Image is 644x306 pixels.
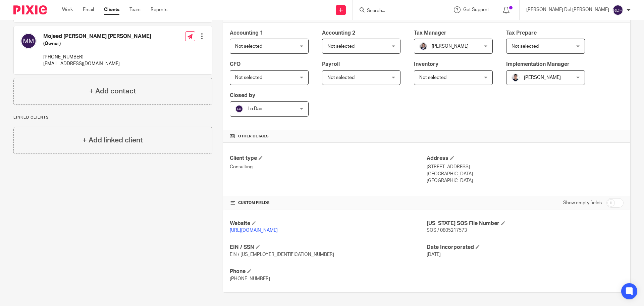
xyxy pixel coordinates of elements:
[427,155,624,162] h4: Address
[506,61,570,67] span: Implementation Manager
[238,134,269,139] span: Other details
[427,244,624,251] h4: Date Incorporated
[524,75,561,80] span: [PERSON_NAME]
[62,6,73,13] a: Work
[419,75,446,80] span: Not selected
[512,74,520,82] img: IMG_0272.png
[427,164,624,170] p: [STREET_ADDRESS]
[83,6,94,13] a: Email
[427,228,467,233] span: SOS / 0805217573
[512,44,539,49] span: Not selected
[43,40,151,47] h5: (Owner)
[230,276,270,281] span: [PHONE_NUMBER]
[230,268,427,275] h4: Phone
[230,164,427,170] p: Consulting
[235,105,243,113] img: svg%3E
[230,155,427,162] h4: Client type
[427,252,441,257] span: [DATE]
[230,30,263,36] span: Accounting 1
[432,44,469,49] span: [PERSON_NAME]
[427,177,624,184] p: [GEOGRAPHIC_DATA]
[89,86,136,96] h4: + Add contact
[463,7,489,12] span: Get Support
[235,44,262,49] span: Not selected
[129,6,141,13] a: Team
[13,115,212,120] p: Linked clients
[563,200,602,206] label: Show empty fields
[427,220,624,227] h4: [US_STATE] SOS File Number
[322,61,340,67] span: Payroll
[327,75,355,80] span: Not selected
[419,42,427,50] img: thumbnail_IMG_0720.jpg
[230,93,255,98] span: Closed by
[43,33,151,40] h4: Mojeed [PERSON_NAME] [PERSON_NAME]
[151,6,167,13] a: Reports
[612,5,623,15] img: svg%3E
[235,75,262,80] span: Not selected
[230,200,427,206] h4: CUSTOM FIELDS
[230,228,278,233] a: [URL][DOMAIN_NAME]
[230,252,334,257] span: EIN / [US_EMPLOYER_IDENTIFICATION_NUMBER]
[414,61,438,67] span: Inventory
[104,6,119,13] a: Clients
[322,30,355,36] span: Accounting 2
[43,60,151,67] p: [EMAIL_ADDRESS][DOMAIN_NAME]
[230,61,240,67] span: CFO
[83,135,143,145] h4: + Add linked client
[43,54,151,60] p: [PHONE_NUMBER]
[248,106,262,111] span: Lo Dao
[13,5,47,14] img: Pixie
[414,30,446,36] span: Tax Manager
[506,30,537,36] span: Tax Prepare
[327,44,355,49] span: Not selected
[427,171,624,177] p: [GEOGRAPHIC_DATA]
[230,244,427,251] h4: EIN / SSN
[230,220,427,227] h4: Website
[20,33,37,49] img: svg%3E
[366,8,427,14] input: Search
[526,6,609,13] p: [PERSON_NAME] Del [PERSON_NAME]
